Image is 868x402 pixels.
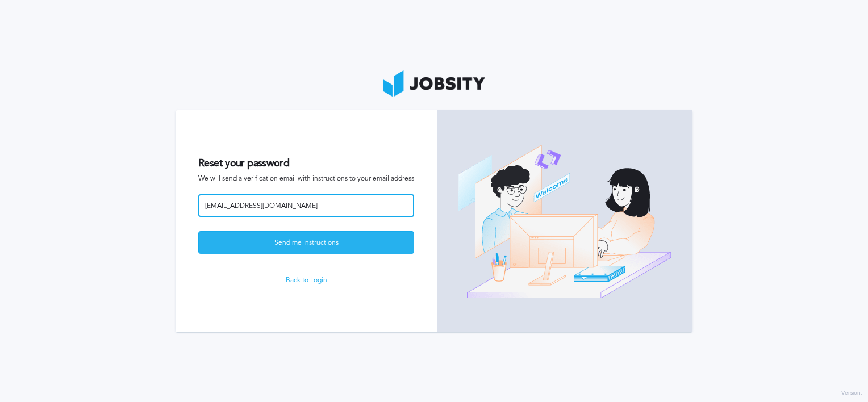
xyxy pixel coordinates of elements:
a: Back to Login [198,277,414,284]
div: Send me instructions [199,232,414,254]
span: We will send a verification email with instructions to your email address [198,175,414,183]
h2: Reset your password [198,157,414,169]
label: Version: [841,390,862,397]
input: Email address [198,194,414,217]
button: Send me instructions [198,231,414,254]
